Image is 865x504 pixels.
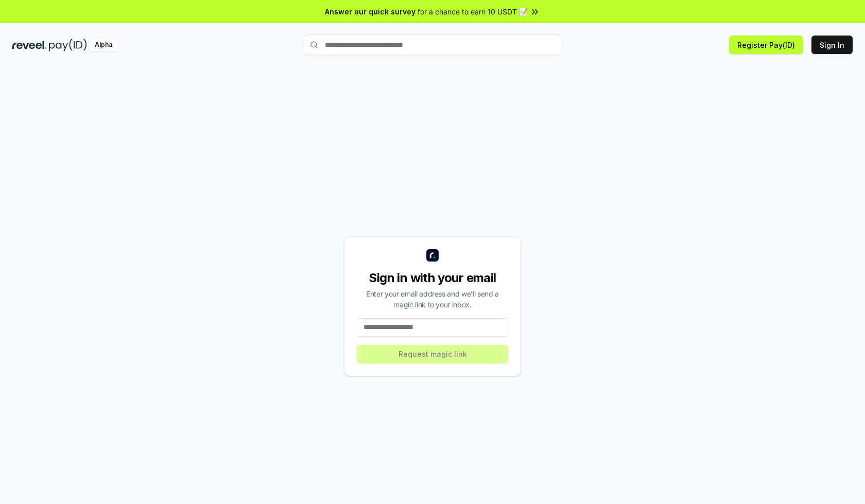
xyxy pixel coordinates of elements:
span: Answer our quick survey [325,6,416,17]
div: Enter your email address and we’ll send a magic link to your inbox. [357,288,508,310]
img: reveel_dark [12,39,47,51]
img: logo_small [426,249,439,262]
span: for a chance to earn 10 USDT 📝 [418,6,528,17]
div: Sign in with your email [357,270,508,286]
div: Alpha [89,39,118,51]
button: Sign In [811,36,853,54]
button: Register Pay(ID) [729,36,803,54]
img: pay_id [49,39,87,51]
